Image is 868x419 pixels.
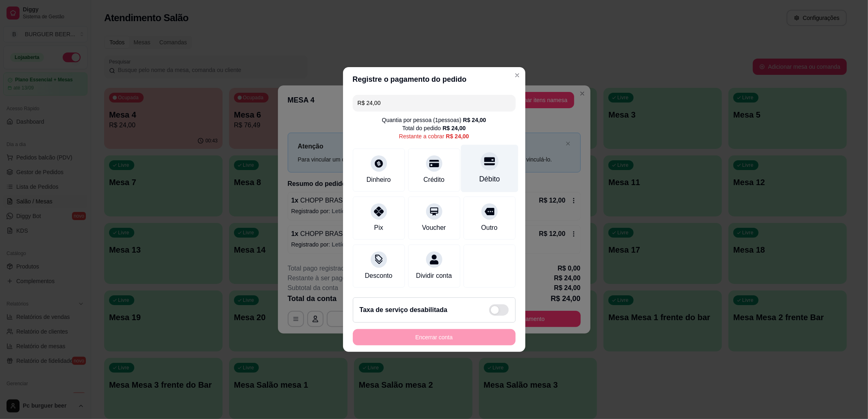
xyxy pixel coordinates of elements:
div: Pix [374,223,383,233]
div: Dividir conta [416,271,452,281]
div: Débito [479,174,500,184]
button: Close [511,69,524,82]
div: Dinheiro [367,175,391,185]
header: Registre o pagamento do pedido [343,67,525,92]
h2: Taxa de serviço desabilitada [360,305,448,315]
div: Desconto [365,271,393,281]
div: R$ 24,00 [463,116,486,124]
div: Restante a cobrar [399,132,469,140]
div: Total do pedido [402,124,466,132]
div: Crédito [424,175,445,185]
div: Voucher [422,223,446,233]
input: Ex.: hambúrguer de cordeiro [358,95,511,111]
div: R$ 24,00 [443,124,466,132]
div: Quantia por pessoa ( 1 pessoas) [382,116,486,124]
div: R$ 24,00 [446,132,469,140]
div: Outro [481,223,497,233]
